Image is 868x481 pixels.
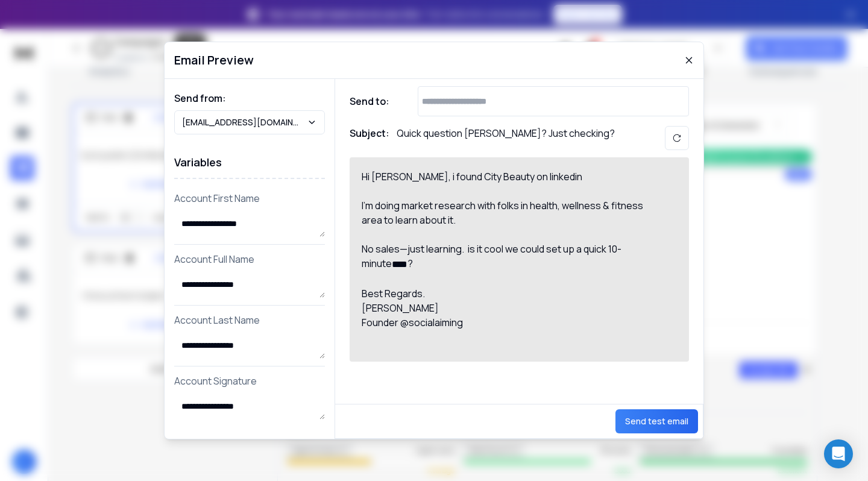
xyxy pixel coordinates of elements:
[182,116,307,128] p: [EMAIL_ADDRESS][DOMAIN_NAME]
[615,409,698,433] button: Send test email
[174,52,254,69] h1: Email Preview
[350,94,398,108] h1: Send to:
[174,313,325,327] p: Account Last Name
[174,91,325,105] h1: Send from:
[174,374,325,388] p: Account Signature
[362,169,663,198] div: Hi [PERSON_NAME], i found City Beauty on linkedin
[174,146,325,179] h1: Variables
[824,439,853,468] div: Open Intercom Messenger
[350,126,389,150] h1: Subject:
[174,191,325,206] p: Account First Name
[362,198,663,359] div: I’m doing market research with folks in health, wellness & fitness area to learn about it. No sal...
[174,252,325,266] p: Account Full Name
[397,126,615,150] p: Quick question [PERSON_NAME]? Just checking?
